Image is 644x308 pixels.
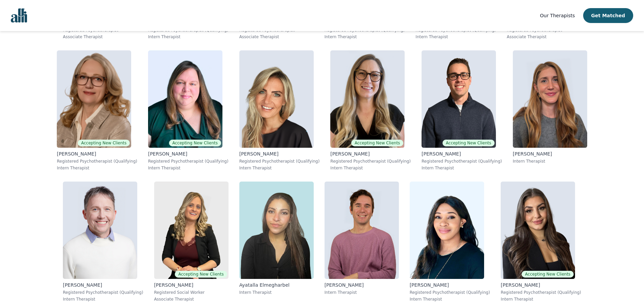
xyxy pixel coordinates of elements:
[410,290,490,295] p: Registered Psychotherapist (Qualifying)
[501,297,581,302] p: Intern Therapist
[522,271,574,278] span: Accepting New Clients
[501,282,581,288] p: [PERSON_NAME]
[239,290,314,295] p: Intern Therapist
[149,176,234,307] a: Rana_JamesAccepting New Clients[PERSON_NAME]Registered Social WorkerAssociate Therapist
[325,182,399,279] img: Qualia_Reed
[148,159,229,164] p: Registered Psychotherapist (Qualifying)
[330,150,411,157] p: [PERSON_NAME]
[513,150,587,157] p: [PERSON_NAME]
[330,165,411,171] p: Intern Therapist
[51,45,143,176] a: Siobhan_ChandlerAccepting New Clients[PERSON_NAME]Registered Psychotherapist (Qualifying)Intern T...
[325,34,405,40] p: Intern Therapist
[169,140,221,146] span: Accepting New Clients
[410,282,490,288] p: [PERSON_NAME]
[239,182,314,279] img: Ayatalla_Elmegharbel
[422,165,502,171] p: Intern Therapist
[501,290,581,295] p: Registered Psychotherapist (Qualifying)
[148,150,229,157] p: [PERSON_NAME]
[583,8,633,23] button: Get Matched
[57,159,137,164] p: Registered Psychotherapist (Qualifying)
[507,34,581,40] p: Associate Therapist
[57,150,137,157] p: [PERSON_NAME]
[63,182,137,279] img: Marc_Sommerville
[57,50,131,148] img: Siobhan_Chandler
[325,290,399,295] p: Intern Therapist
[501,182,575,279] img: Rojean_Tasbihdoust
[63,34,137,40] p: Associate Therapist
[148,34,229,40] p: Intern Therapist
[422,159,502,164] p: Registered Psychotherapist (Qualifying)
[239,159,320,164] p: Registered Psychotherapist (Qualifying)
[11,8,27,23] img: alli logo
[234,176,319,307] a: Ayatalla_ElmegharbelAyatalla ElmegharbelIntern Therapist
[319,176,404,307] a: Qualia_Reed[PERSON_NAME]Intern Therapist
[239,50,314,148] img: Stephanie_Annesley
[513,159,587,164] p: Intern Therapist
[507,45,593,176] a: Megan_Van Der Merwe[PERSON_NAME]Intern Therapist
[443,140,495,146] span: Accepting New Clients
[330,159,411,164] p: Registered Psychotherapist (Qualifying)
[239,34,314,40] p: Associate Therapist
[57,165,137,171] p: Intern Therapist
[175,271,227,278] span: Accepting New Clients
[330,50,405,148] img: Amina_Purac
[410,182,484,279] img: Liz_Zaranyika
[78,140,130,146] span: Accepting New Clients
[239,165,320,171] p: Intern Therapist
[422,50,496,148] img: Ethan_Braun
[63,297,143,302] p: Intern Therapist
[154,182,229,279] img: Rana_James
[540,11,575,20] a: Our Therapists
[63,290,143,295] p: Registered Psychotherapist (Qualifying)
[540,13,575,18] span: Our Therapists
[234,45,325,176] a: Stephanie_Annesley[PERSON_NAME]Registered Psychotherapist (Qualifying)Intern Therapist
[63,282,143,288] p: [PERSON_NAME]
[422,150,502,157] p: [PERSON_NAME]
[143,45,234,176] a: Angela_GrieveAccepting New Clients[PERSON_NAME]Registered Psychotherapist (Qualifying)Intern Ther...
[154,282,229,288] p: [PERSON_NAME]
[325,282,399,288] p: [PERSON_NAME]
[148,50,222,148] img: Angela_Grieve
[154,290,229,295] p: Registered Social Worker
[415,34,496,40] p: Intern Therapist
[154,297,229,302] p: Associate Therapist
[513,50,587,148] img: Megan_Van Der Merwe
[239,150,320,157] p: [PERSON_NAME]
[148,165,229,171] p: Intern Therapist
[57,176,149,307] a: Marc_Sommerville[PERSON_NAME]Registered Psychotherapist (Qualifying)Intern Therapist
[239,282,314,288] p: Ayatalla Elmegharbel
[416,45,507,176] a: Ethan_BraunAccepting New Clients[PERSON_NAME]Registered Psychotherapist (Qualifying)Intern Therapist
[325,45,416,176] a: Amina_PuracAccepting New Clients[PERSON_NAME]Registered Psychotherapist (Qualifying)Intern Therapist
[410,297,490,302] p: Intern Therapist
[404,176,496,307] a: Liz_Zaranyika[PERSON_NAME]Registered Psychotherapist (Qualifying)Intern Therapist
[351,140,403,146] span: Accepting New Clients
[495,176,587,307] a: Rojean_TasbihdoustAccepting New Clients[PERSON_NAME]Registered Psychotherapist (Qualifying)Intern...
